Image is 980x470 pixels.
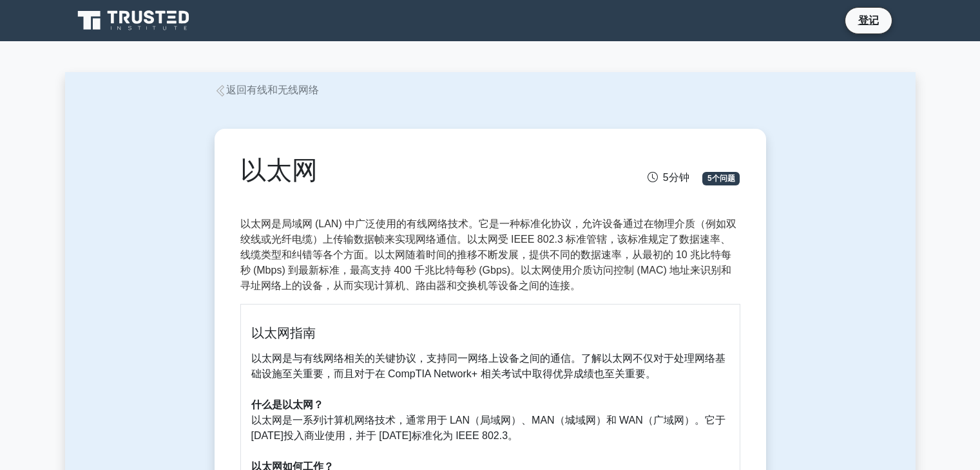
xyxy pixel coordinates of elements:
[251,415,725,441] font: 以太网是一系列计算机网络技术，通常用于 LAN（局域网）、MAN（城域网）和 WAN（广域网）。它于 [DATE]投入商业使用，并于 [DATE]标准化为 IEEE 802.3。
[251,326,316,340] font: 以太网指南
[240,156,318,184] font: 以太网
[707,174,735,183] font: 5个问题
[251,353,725,379] font: 以太网是与有线网络相关的关键协议，支持同一网络上设备之间的通信。了解以太网不仅对于处理网络基础设施至关重要，而且对于在 CompTIA Network+ 相关考试中取得优异成绩也至关重要。
[663,172,689,183] font: 5分钟
[858,15,879,26] font: 登记
[251,399,323,410] font: 什么是以太网？
[240,218,737,291] font: 以太网是局域网 (LAN) 中广泛使用的有线网络技术。它是一种标准化协议，允许设备通过在物理介质（例如双绞线或光纤电缆）上传输数据帧来实现网络通信。以太网受 IEEE 802.3 标准管辖，该标...
[850,12,887,28] a: 登记
[226,84,319,95] font: 返回有线和无线网络
[215,84,319,95] a: 返回有线和无线网络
